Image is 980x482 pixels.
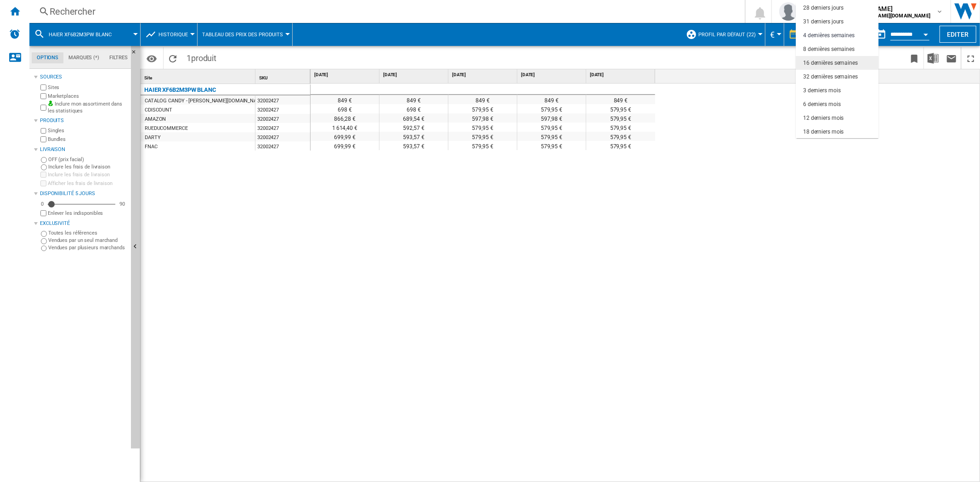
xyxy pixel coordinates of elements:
div: 32 dernières semaines [803,73,858,81]
div: 31 derniers jours [803,18,844,26]
div: 8 dernières semaines [803,45,855,53]
div: 4 dernières semaines [803,32,855,39]
div: 6 derniers mois [803,101,841,108]
div: 28 derniers jours [803,4,844,12]
div: 3 derniers mois [803,87,841,95]
div: 12 derniers mois [803,114,844,122]
div: 18 derniers mois [803,128,844,136]
div: 16 dernières semaines [803,59,858,67]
